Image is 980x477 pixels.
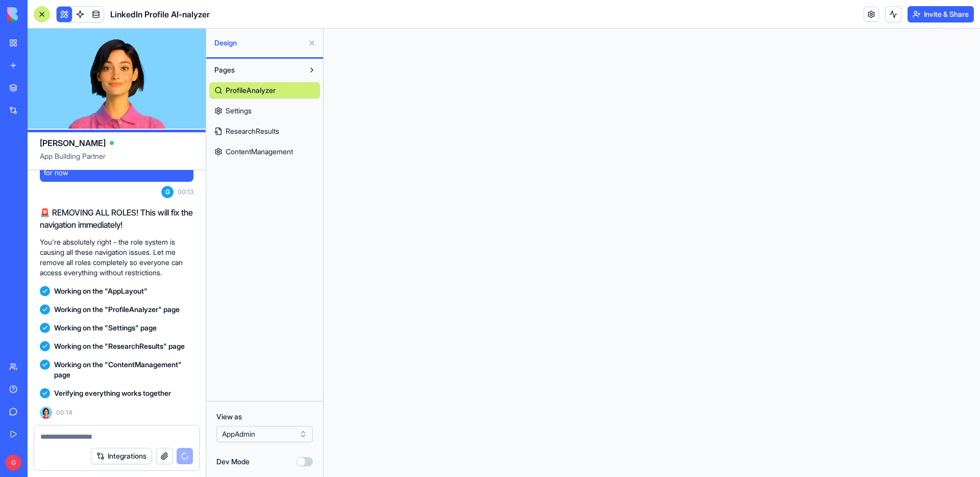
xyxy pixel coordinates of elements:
[54,304,180,315] span: Working on the "ProfileAnalyzer" page
[5,455,21,471] span: G
[91,448,152,464] button: Integrations
[54,388,171,398] span: Verifying everything works together
[161,186,174,198] span: G
[209,123,320,139] a: ResearchResults
[209,103,320,119] a: Settings
[214,38,304,48] span: Design
[214,65,235,75] span: Pages
[216,457,250,467] label: Dev Mode
[226,85,276,96] span: ProfileAnalyzer
[226,106,252,116] span: Settings
[54,360,193,380] span: Working on the "ContentManagement" page
[178,188,193,196] span: 00:13
[7,7,70,21] img: logo
[209,62,304,78] button: Pages
[40,137,106,149] span: [PERSON_NAME]
[56,409,72,417] span: 00:14
[40,206,193,231] h2: 🚨 REMOVING ALL ROLES! This will fix the navigation immediately!
[40,237,193,278] p: You're absolutely right - the role system is causing all these navigation issues. Let me remove a...
[54,286,148,296] span: Working on the "AppLayout"
[54,341,185,351] span: Working on the "ResearchResults" page
[40,407,52,419] img: Ella_00000_wcx2te.png
[110,8,210,20] span: LinkedIn Profile AI-nalyzer
[908,6,974,22] button: Invite & Share
[54,323,157,333] span: Working on the "Settings" page
[209,82,320,99] a: ProfileAnalyzer
[40,151,193,170] span: App Building Partner
[226,126,279,136] span: ResearchResults
[209,144,320,160] a: ContentManagement
[216,412,313,422] label: View as
[226,147,293,157] span: ContentManagement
